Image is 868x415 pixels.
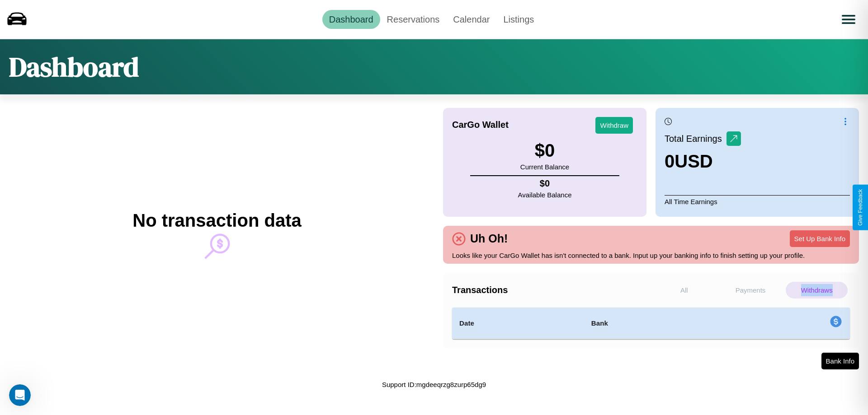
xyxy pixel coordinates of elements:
[452,308,850,339] table: simple table
[857,189,863,226] div: Give Feedback
[665,131,726,147] p: Total Earnings
[132,210,301,231] h2: No transaction data
[459,318,577,329] h4: Date
[653,282,715,298] p: All
[452,285,651,295] h4: Transactions
[591,318,717,329] h4: Bank
[380,10,447,29] a: Reservations
[9,384,31,406] iframe: Intercom live chat
[720,282,782,298] p: Payments
[446,10,496,29] a: Calendar
[786,282,848,298] p: Withdraws
[322,10,380,29] a: Dashboard
[520,140,569,161] h3: $ 0
[520,161,569,173] p: Current Balance
[452,120,509,130] h4: CarGo Wallet
[790,230,850,247] button: Set Up Bank Info
[452,249,850,261] p: Looks like your CarGo Wallet has isn't connected to a bank. Input up your banking info to finish ...
[518,189,572,201] p: Available Balance
[518,178,572,189] h4: $ 0
[595,117,633,134] button: Withdraw
[821,353,859,369] button: Bank Info
[382,378,486,391] p: Support ID: mgdeeqrzg8zurp65dg9
[836,7,861,32] button: Open menu
[466,232,512,245] h4: Uh Oh!
[665,151,741,172] h3: 0 USD
[496,10,541,29] a: Listings
[9,48,139,85] h1: Dashboard
[665,195,850,208] p: All Time Earnings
